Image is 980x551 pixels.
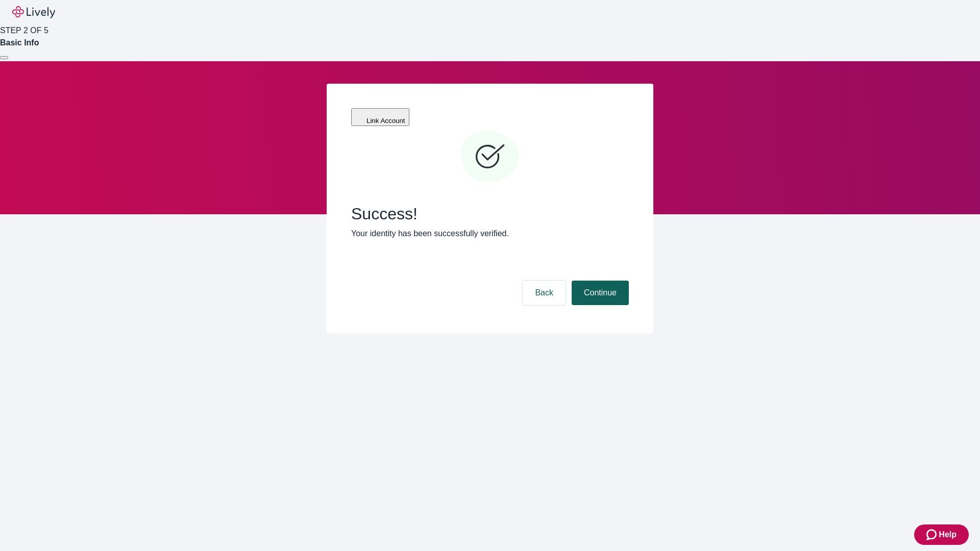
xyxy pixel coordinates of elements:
button: Continue [572,281,629,305]
p: Your identity has been successfully verified. [351,228,629,240]
button: Back [523,281,566,305]
span: Help [939,529,957,541]
span: Success! [351,204,629,223]
button: Zendesk support iconHelp [914,524,969,545]
svg: Zendesk support icon [926,529,939,541]
svg: Checkmark icon [459,127,521,188]
button: Link Account [351,108,409,126]
img: Lively [12,6,55,18]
